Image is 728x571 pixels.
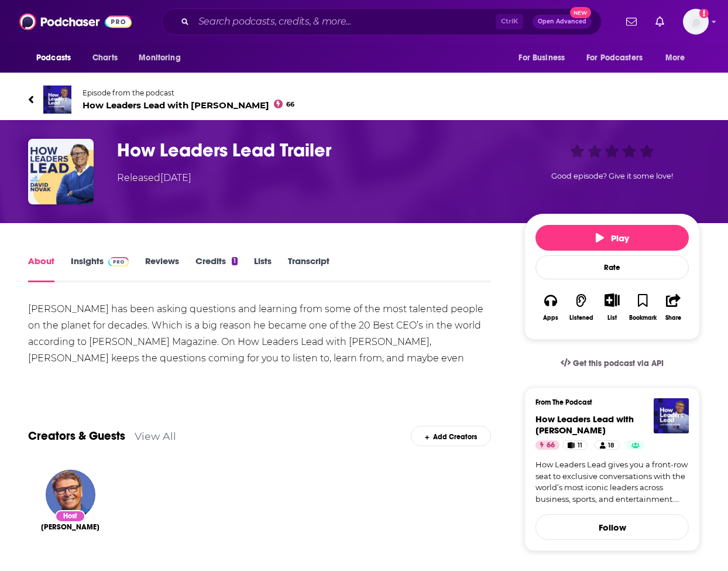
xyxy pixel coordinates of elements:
[232,257,238,265] div: 1
[28,429,125,443] a: Creators & Guests
[117,139,506,162] h1: How Leaders Lead Trailer
[535,286,566,329] button: Apps
[566,286,596,329] button: Listened
[665,50,685,66] span: More
[162,8,602,35] div: Search podcasts, credits, & more...
[535,440,559,450] a: 66
[569,314,593,322] div: Listened
[595,440,620,450] a: 18
[28,47,86,69] button: open menu
[19,11,132,33] img: Podchaser - Follow, Share and Rate Podcasts
[535,398,679,406] h3: From The Podcast
[683,9,709,35] button: Show profile menu
[551,172,673,180] span: Good episode? Give it some love!
[28,139,94,204] img: How Leaders Lead Trailer
[535,255,689,279] div: Rate
[83,100,294,111] span: How Leaders Lead with [PERSON_NAME]
[551,349,673,378] a: Get this podcast via API
[108,257,129,266] img: Podchaser Pro
[36,50,71,66] span: Podcasts
[510,47,579,69] button: open menu
[608,440,614,452] span: 18
[578,440,582,452] span: 11
[535,459,689,505] a: How Leaders Lead gives you a front-row seat to exclusive conversations with the world’s most icon...
[28,255,54,282] a: About
[41,522,99,532] a: David Novak
[286,102,294,107] span: 66
[46,470,95,519] img: David Novak
[254,255,272,282] a: Lists
[596,232,629,244] span: Play
[92,50,118,66] span: Charts
[538,19,586,25] span: Open Advanced
[579,47,660,69] button: open menu
[55,510,85,522] div: Host
[651,12,669,32] a: Show notifications dropdown
[411,426,491,446] div: Add Creators
[28,86,700,114] a: How Leaders Lead with David NovakEpisode from the podcastHow Leaders Lead with [PERSON_NAME]66
[194,12,496,31] input: Search podcasts, credits, & more...
[570,7,591,18] span: New
[535,413,634,436] span: How Leaders Lead with [PERSON_NAME]
[547,440,555,452] span: 66
[629,314,657,322] div: Bookmark
[43,86,71,114] img: How Leaders Lead with David Novak
[535,413,634,436] a: How Leaders Lead with David Novak
[71,255,129,282] a: InsightsPodchaser Pro
[621,12,641,32] a: Show notifications dropdown
[657,47,700,69] button: open menu
[535,225,689,251] button: Play
[533,15,592,29] button: Open AdvancedNew
[83,88,294,97] span: Episode from the podcast
[543,314,558,322] div: Apps
[627,286,658,329] button: Bookmark
[654,398,689,433] img: How Leaders Lead with David Novak
[139,50,180,66] span: Monitoring
[683,9,709,35] img: User Profile
[41,522,99,532] span: [PERSON_NAME]
[195,255,238,282] a: Credits1
[145,255,179,282] a: Reviews
[518,50,565,66] span: For Business
[131,47,195,69] button: open menu
[117,171,191,185] div: Released [DATE]
[28,301,491,383] div: [PERSON_NAME] has been asking questions and learning from some of the most talented people on the...
[85,47,125,69] a: Charts
[586,50,643,66] span: For Podcasters
[699,9,709,18] svg: Add a profile image
[597,286,627,329] div: Show More ButtonList
[562,440,588,450] a: 11
[665,314,681,322] div: Share
[683,9,709,35] span: Logged in as patrickdmanning
[535,514,689,540] button: Follow
[496,14,523,29] span: Ctrl K
[607,314,617,322] div: List
[135,430,176,442] a: View All
[573,358,664,368] span: Get this podcast via API
[658,286,689,329] button: Share
[600,293,624,306] button: Show More Button
[288,255,329,282] a: Transcript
